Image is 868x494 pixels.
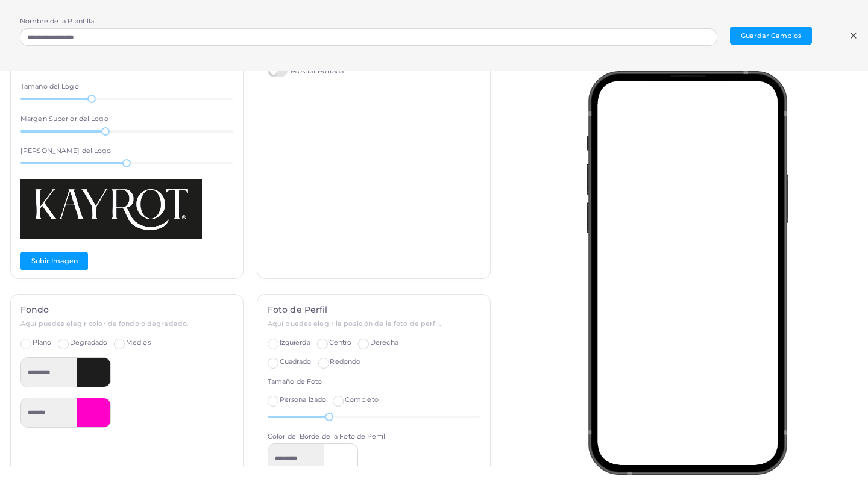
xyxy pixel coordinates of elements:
[345,395,379,404] span: Completo
[730,27,812,45] button: Guardar Cambios
[330,357,360,366] span: Redondo
[329,338,352,346] span: Centro
[20,320,233,328] h6: Aquí puedes elegir color de fondo o degradado.
[20,252,88,270] button: Subir Imagen
[20,114,108,124] label: Margen Superior del Logo
[280,357,312,366] span: Cuadrado
[268,320,480,328] h6: Aquí puedes elegir la posición de la foto de perfil.
[20,82,79,92] label: Tamaño del Logo
[370,338,398,346] span: Derecha
[268,66,344,77] label: Mostrar Portada
[126,338,151,346] span: Medios
[268,377,322,387] label: Tamaño de Foto
[33,338,52,346] span: Plano
[268,305,480,315] h4: Foto de Perfil
[268,432,385,442] label: Color del Borde de la Foto de Perfil
[20,17,94,27] label: Nombre de la Plantilla
[20,305,233,315] h4: Fondo
[20,146,111,156] label: [PERSON_NAME] del Logo
[20,179,202,239] img: Logo
[280,338,310,346] span: Izquierda
[70,338,107,346] span: Degradado
[280,395,326,404] span: Personalizado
